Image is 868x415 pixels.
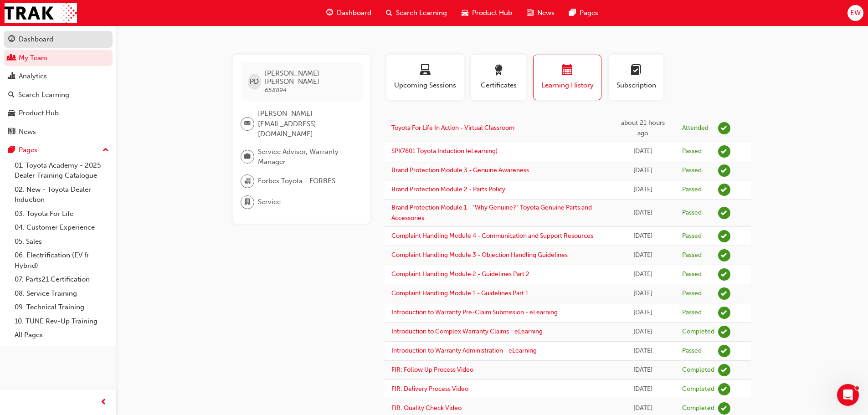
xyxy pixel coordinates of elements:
button: Upcoming Sessions [386,55,464,100]
span: Learning History [540,80,594,91]
div: Completed [682,328,714,336]
span: organisation-icon [244,175,251,187]
a: News [4,123,113,140]
button: Pages [4,142,113,159]
button: EW [847,5,863,21]
span: Upcoming Sessions [393,80,457,91]
span: guage-icon [8,36,15,44]
button: DashboardMy TeamAnalyticsSearch LearningProduct HubNews [4,29,113,142]
span: people-icon [8,54,15,62]
div: Thu May 29 2025 10:27:23 GMT+1000 (Australian Eastern Standard Time) [617,250,668,261]
span: News [537,8,555,18]
div: Tue May 27 2025 14:26:44 GMT+1000 (Australian Eastern Standard Time) [617,346,668,356]
a: 04. Customer Experience [11,220,113,235]
div: Passed [682,251,702,260]
div: Analytics [19,71,47,82]
button: Certificates [471,55,526,100]
a: Product Hub [4,105,113,122]
a: 01. Toyota Academy - 2025 Dealer Training Catalogue [11,159,113,183]
a: FIR: Delivery Process Video [391,385,468,393]
img: Trak [5,3,77,23]
a: All Pages [11,328,113,342]
span: learningRecordVerb_PASS-icon [718,307,730,319]
div: Passed [682,308,702,317]
span: learningRecordVerb_PASS-icon [718,287,730,300]
span: up-icon [103,144,109,156]
div: Completed [682,366,714,374]
span: [PERSON_NAME][EMAIL_ADDRESS][DOMAIN_NAME] [258,108,355,139]
span: news-icon [8,128,15,136]
a: 03. Toyota For Life [11,207,113,221]
span: learningRecordVerb_ATTEND-icon [718,122,730,134]
a: pages-iconPages [562,4,606,22]
button: Learning History [533,55,601,100]
div: Passed [682,289,702,298]
span: learningRecordVerb_PASS-icon [718,345,730,357]
span: learningRecordVerb_COMPLETE-icon [718,364,730,376]
span: pages-icon [8,146,15,154]
span: calendar-icon [562,65,573,77]
span: briefcase-icon [244,151,251,163]
a: 05. Sales [11,235,113,249]
span: search-icon [386,7,392,19]
a: Complaint Handling Module 3 - Objection Handling Guidelines [391,251,568,259]
span: learningRecordVerb_PASS-icon [718,164,730,177]
span: email-icon [244,118,251,130]
div: Passed [682,270,702,279]
div: Completed [682,385,714,394]
a: 06. Electrification (EV & Hybrid) [11,248,113,272]
div: Fri May 16 2025 11:51:57 GMT+1000 (Australian Eastern Standard Time) [617,403,668,414]
span: learningplan-icon [631,65,642,77]
div: Attended [682,124,709,133]
a: 08. Service Training [11,287,113,301]
span: EW [850,8,861,18]
a: FIR: Quality Check Video [391,404,462,412]
span: search-icon [8,91,15,99]
a: Toyota For Life In Action - Virtual Classroom [391,124,514,132]
a: Introduction to Warranty Administration - eLearning [391,347,537,354]
a: Introduction to Warranty Pre-Claim Submission - eLearning [391,308,558,316]
a: Search Learning [4,87,113,103]
span: Pages [580,8,598,18]
span: Certificates [478,80,519,91]
span: learningRecordVerb_COMPLETE-icon [718,383,730,395]
span: 658894 [265,86,287,94]
span: PD [250,77,259,87]
div: Completed [682,404,714,413]
div: Product Hub [19,108,59,118]
div: Fri May 16 2025 11:52:29 GMT+1000 (Australian Eastern Standard Time) [617,384,668,395]
div: Thu May 29 2025 11:04:43 GMT+1000 (Australian Eastern Standard Time) [617,231,668,241]
a: Brand Protection Module 3 - Genuine Awareness [391,166,529,174]
span: car-icon [8,109,15,118]
div: Wed Aug 20 2025 12:00:00 GMT+1000 (Australian Eastern Standard Time) [617,118,668,138]
a: Complaint Handling Module 2 - Guidelines Part 2 [391,270,529,278]
div: Wed May 28 2025 16:19:59 GMT+1000 (Australian Eastern Standard Time) [617,307,668,318]
div: Dashboard [19,34,53,45]
span: [PERSON_NAME] [PERSON_NAME] [265,69,355,86]
span: guage-icon [326,7,333,19]
a: guage-iconDashboard [319,4,379,22]
button: Subscription [609,55,663,100]
span: learningRecordVerb_PASS-icon [718,184,730,196]
span: news-icon [527,7,534,19]
span: Forbes Toyota - FORBES [258,176,335,186]
span: learningRecordVerb_PASS-icon [718,268,730,281]
div: Thu May 29 2025 10:05:28 GMT+1000 (Australian Eastern Standard Time) [617,288,668,299]
div: Wed May 28 2025 10:00:00 GMT+1000 (Australian Eastern Standard Time) [617,327,668,337]
a: search-iconSearch Learning [379,4,454,22]
a: news-iconNews [519,4,562,22]
a: 10. TUNE Rev-Up Training [11,314,113,328]
a: SPK7601 Toyota Induction (eLearning) [391,147,498,155]
span: learningRecordVerb_PASS-icon [718,145,730,158]
span: car-icon [462,7,468,19]
div: Passed [682,185,702,194]
a: My Team [4,50,113,67]
span: Service [258,197,281,207]
span: learningRecordVerb_PASS-icon [718,249,730,261]
span: prev-icon [100,397,107,408]
a: Complaint Handling Module 1 - Guidelines Part 1 [391,289,529,297]
a: 09. Technical Training [11,300,113,314]
a: car-iconProduct Hub [454,4,519,22]
span: pages-icon [569,7,576,19]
